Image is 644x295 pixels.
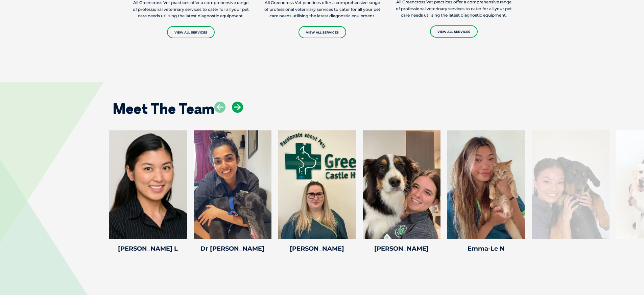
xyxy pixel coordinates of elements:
h4: [PERSON_NAME] [363,246,440,252]
h4: Dr [PERSON_NAME] [194,246,271,252]
a: View All Services [430,25,478,38]
h4: [PERSON_NAME] L [109,246,187,252]
h2: Meet The Team [113,102,214,116]
h4: Emma-Le N [447,246,525,252]
a: View All Services [167,26,215,38]
a: View All Services [299,26,346,38]
h4: [PERSON_NAME] [278,246,356,252]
